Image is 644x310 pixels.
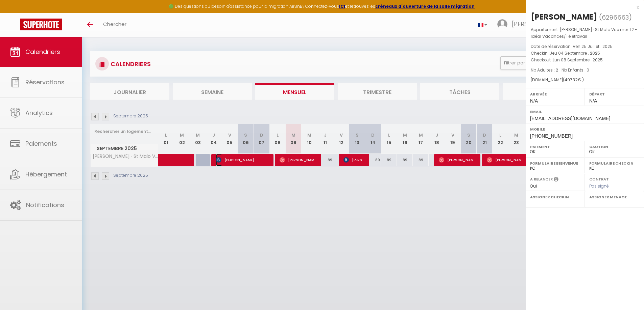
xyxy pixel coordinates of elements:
div: x [526,3,639,11]
label: Assigner Checkin [530,194,580,200]
div: [DOMAIN_NAME] [531,77,639,83]
span: Ven 25 Juillet . 2025 [573,44,613,49]
p: Checkout : [531,57,639,63]
span: [PHONE_NUMBER] [530,133,573,139]
span: [EMAIL_ADDRESS][DOMAIN_NAME] [530,116,610,121]
label: Mobile [530,126,640,133]
span: 6296663 [602,13,629,22]
label: Contrat [589,176,609,181]
span: Pas signé [589,183,609,189]
label: Formulaire Checkin [589,160,640,167]
button: Ouvrir le widget de chat LiveChat [5,3,26,23]
span: 497.32 [565,77,578,83]
span: [PERSON_NAME] · St Malo Vue mer T2 - Idéal Vacances/Télétravail [531,27,637,39]
span: Nb Enfants : 0 [562,67,589,73]
span: N/A [589,98,597,104]
p: Appartement : [531,26,639,40]
span: Nb Adultes : 2 - [531,67,589,73]
p: Checkin : [531,50,639,57]
span: ( ) [599,12,632,22]
label: Paiement [530,143,580,150]
span: ( € ) [563,77,584,83]
label: Caution [589,143,640,150]
label: Formulaire Bienvenue [530,160,580,167]
label: Arrivée [530,91,580,97]
div: [PERSON_NAME] [531,11,597,22]
span: Jeu 04 Septembre . 2025 [550,50,600,56]
span: N/A [530,98,538,104]
p: Date de réservation : [531,43,639,50]
i: Sélectionner OUI si vous souhaiter envoyer les séquences de messages post-checkout [554,176,558,184]
label: Départ [589,91,640,97]
span: Lun 08 Septembre . 2025 [553,57,603,63]
label: A relancer [530,176,553,182]
label: Email [530,108,640,115]
label: Assigner Menage [589,194,640,200]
